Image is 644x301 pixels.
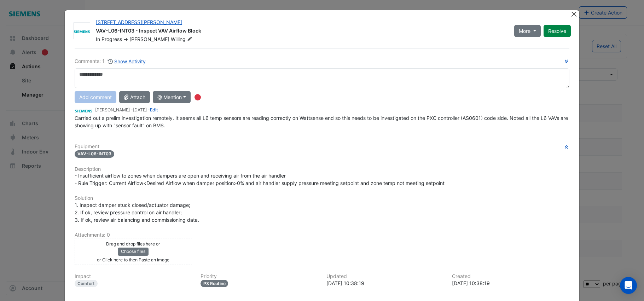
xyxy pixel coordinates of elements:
span: In Progress [96,36,122,42]
div: Comments: 1 [75,57,146,65]
h6: Description [75,166,569,172]
button: @ Mention [153,91,191,103]
img: Siemens [75,106,92,114]
span: Willing [171,36,194,43]
h6: Equipment [75,144,569,150]
h6: Impact [75,273,192,279]
h6: Attachments: 0 [75,232,569,238]
button: Resolve [544,25,571,37]
div: Open Intercom Messenger [620,277,637,294]
div: Comfort [75,280,98,287]
img: Siemens [74,28,90,35]
span: 1. Inspect damper stuck closed/actuator damage; 2. If ok, review pressure control on air handler;... [75,202,199,223]
small: Drag and drop files here or [106,241,160,247]
div: P3 Routine [201,280,228,287]
span: Carried out a prelim investigation remotely. It seems all L6 temp sensors are reading correctly o... [75,115,569,128]
div: [DATE] 10:38:19 [452,279,569,287]
h6: Created [452,273,569,279]
a: Edit [150,107,158,112]
button: Close [570,10,578,18]
small: or Click here to then Paste an image [97,257,169,262]
h6: Priority [201,273,318,279]
span: -> [123,36,128,42]
span: VAV-L06-INT03 [75,150,114,158]
span: - Insufficient airflow to zones when dampers are open and receiving air from the air handler - Ru... [75,173,445,186]
h6: Updated [326,273,444,279]
span: More [519,27,530,35]
span: [PERSON_NAME] [129,36,169,42]
small: [PERSON_NAME] - - [95,107,158,113]
a: [STREET_ADDRESS][PERSON_NAME] [96,19,182,25]
button: Choose files [118,248,149,255]
h6: Solution [75,195,569,201]
div: Tooltip anchor [195,94,201,100]
span: 2025-08-07 10:38:19 [133,107,147,112]
button: Show Activity [108,57,146,65]
div: [DATE] 10:38:19 [326,279,444,287]
button: More [514,25,541,37]
button: Attach [119,91,150,103]
div: VAV-L06-INT03 - Inspect VAV Airflow Block [96,27,506,36]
